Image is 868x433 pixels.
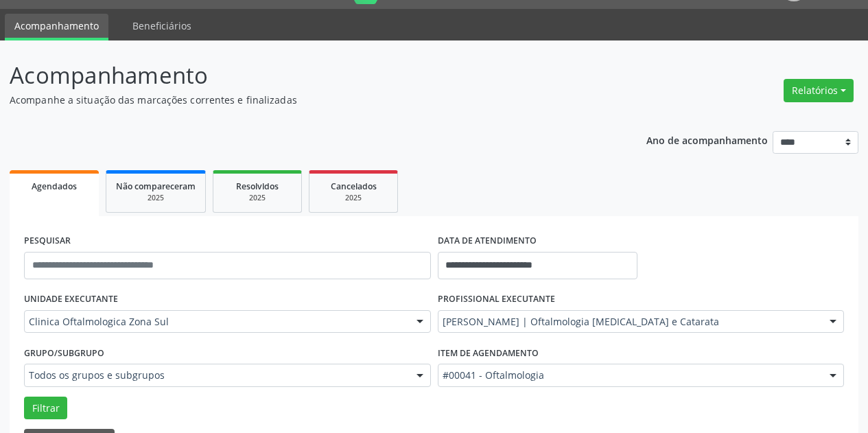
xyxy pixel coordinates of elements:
span: Resolvidos [236,180,279,192]
span: #00041 - Oftalmologia [443,368,817,382]
span: Clinica Oftalmologica Zona Sul [29,315,403,329]
button: Relatórios [784,79,854,102]
label: DATA DE ATENDIMENTO [438,231,537,252]
div: 2025 [116,193,196,203]
div: 2025 [319,193,388,203]
p: Ano de acompanhamento [646,131,768,148]
span: Todos os grupos e subgrupos [29,368,403,382]
div: 2025 [223,193,292,203]
p: Acompanhe a situação das marcações correntes e finalizadas [10,93,604,107]
label: PESQUISAR [24,231,71,252]
label: Grupo/Subgrupo [24,342,104,364]
label: PROFISSIONAL EXECUTANTE [438,289,555,310]
button: Filtrar [24,397,67,420]
p: Acompanhamento [10,58,604,93]
label: UNIDADE EXECUTANTE [24,289,118,310]
a: Acompanhamento [5,14,108,40]
label: Item de agendamento [438,342,539,364]
a: Beneficiários [123,14,201,38]
span: Não compareceram [116,180,196,192]
span: Cancelados [331,180,377,192]
span: [PERSON_NAME] | Oftalmologia [MEDICAL_DATA] e Catarata [443,315,817,329]
span: Agendados [32,180,77,192]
